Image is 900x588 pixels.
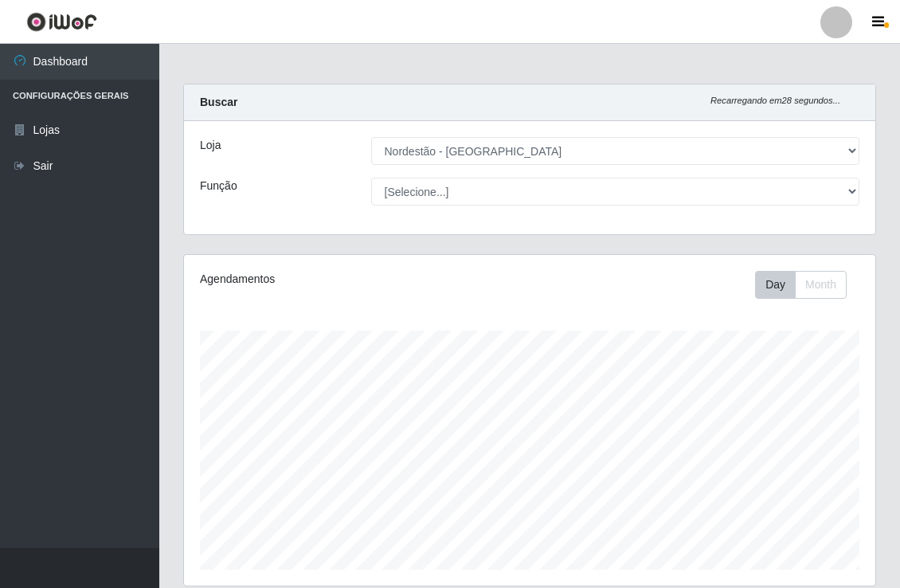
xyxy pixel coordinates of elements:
div: Agendamentos [200,271,461,288]
label: Função [200,178,237,194]
label: Loja [200,137,221,154]
div: Toolbar with button groups [755,271,859,299]
strong: Buscar [200,96,237,108]
button: Month [795,271,847,299]
button: Day [755,271,796,299]
img: CoreUI Logo [26,12,97,32]
i: Recarregando em 28 segundos... [710,96,840,105]
div: First group [755,271,847,299]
